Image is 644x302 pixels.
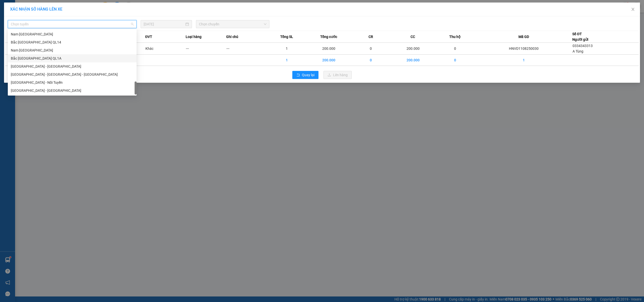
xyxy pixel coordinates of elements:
button: Close [626,3,640,17]
span: Ghi chú [226,34,238,39]
span: 0334343313 [573,44,593,48]
td: 0 [351,55,391,66]
span: rollback [296,73,300,77]
td: 0 [351,43,391,55]
div: Nam Trung Bắc QL1A [8,46,137,54]
td: HNVD1108250030 [475,43,572,55]
span: Loại hàng [186,34,202,39]
div: [GEOGRAPHIC_DATA] - [GEOGRAPHIC_DATA] [11,64,134,69]
td: 0 [435,43,475,55]
span: Quay lại [302,72,314,78]
span: CR [369,34,373,39]
div: Bắc [GEOGRAPHIC_DATA] QL14 [11,39,134,45]
span: Tổng cước [320,34,337,39]
td: 1 [475,55,572,66]
span: XÁC NHẬN SỐ HÀNG LÊN XE [10,7,62,12]
div: Nam Trung Bắc QL14 [8,30,137,38]
div: Số ĐT Người gửi [572,31,588,42]
td: --- [186,43,226,55]
td: 200.000 [391,55,435,66]
td: 200.000 [391,43,435,55]
td: 200.000 [307,43,351,55]
span: Chọn tuyến [11,20,134,28]
span: Mã GD [518,34,529,39]
span: Tổng SL [280,34,293,39]
td: Khác [145,43,186,55]
div: Hà Nội - Hồ Chí Minh [8,62,137,70]
div: Bắc Trung Nam QL1A [8,54,137,62]
button: rollbackQuay lại [292,71,318,79]
div: Hà Nội - Đà Nẵng [8,87,137,95]
span: CC [411,34,415,39]
span: ĐVT [145,34,152,39]
div: [GEOGRAPHIC_DATA] - Nối Tuyến [11,80,134,85]
div: Sài Gòn - Nối Tuyến [8,78,137,87]
td: 1 [267,55,307,66]
td: 1 [267,43,307,55]
button: uploadLên hàng [324,71,352,79]
div: Nam [GEOGRAPHIC_DATA] [11,48,134,53]
span: Thu hộ [449,34,461,39]
td: 0 [435,55,475,66]
div: Bắc [GEOGRAPHIC_DATA] QL1A [11,56,134,61]
div: [GEOGRAPHIC_DATA] - [GEOGRAPHIC_DATA] [11,88,134,93]
td: 200.000 [307,55,351,66]
td: --- [226,43,267,55]
div: Bắc Trung Nam QL14 [8,38,137,46]
input: 11/08/2025 [144,21,184,27]
span: close [631,7,635,11]
span: Chọn chuyến [199,20,266,28]
div: Nam [GEOGRAPHIC_DATA] [11,31,134,37]
div: [GEOGRAPHIC_DATA] - [GEOGRAPHIC_DATA] - [GEOGRAPHIC_DATA] [11,72,134,77]
span: A Tùng [573,49,583,53]
div: Hà Nội - Bà Rịa - Vũng Tàu [8,70,137,78]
